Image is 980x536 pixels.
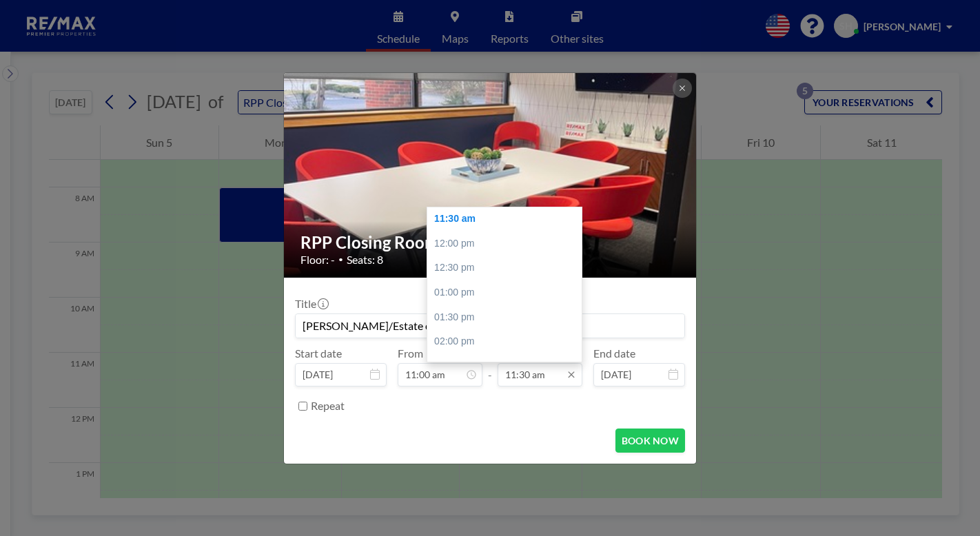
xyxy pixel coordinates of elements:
span: Floor: - [300,253,335,267]
div: 12:30 pm [427,256,589,280]
div: 11:30 am [427,207,589,231]
label: Title [295,297,327,311]
label: From [398,347,423,360]
input: Stephanie's reservation [296,314,684,338]
span: • [338,254,343,265]
button: BOOK NOW [615,429,685,453]
div: 01:30 pm [427,305,589,330]
label: End date [593,347,635,360]
span: - [488,351,492,382]
div: 01:00 pm [427,280,589,305]
label: Start date [295,347,342,360]
label: Repeat [311,399,345,413]
span: Seats: 8 [347,253,383,267]
div: 02:00 pm [427,329,589,354]
div: 12:00 pm [427,231,589,256]
h2: RPP Closing Room [300,232,681,253]
div: 02:30 pm [427,354,589,379]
